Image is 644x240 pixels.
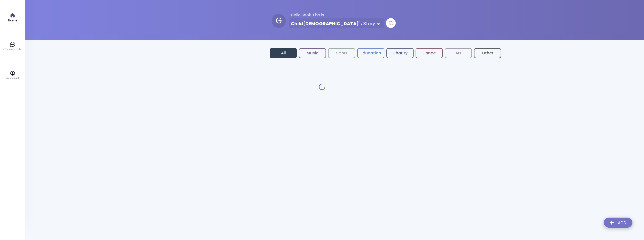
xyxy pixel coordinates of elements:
button: Charity [386,48,414,58]
p: Account [6,76,19,81]
button: Art [445,48,472,58]
a: Home [8,13,17,23]
a: Community [3,42,22,52]
span: 's Story [359,21,375,26]
button: Music [299,48,326,58]
p: Community [3,47,22,52]
button: Dance [416,48,443,58]
a: Account [6,71,19,81]
img: addRecordLogo [600,215,636,232]
button: Sport [328,48,355,58]
p: Hello Geo1 ! This is [289,12,372,18]
button: Education [357,48,384,58]
p: Home [8,18,17,23]
button: All [270,48,297,58]
div: G [272,14,286,28]
button: Other [474,48,501,58]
